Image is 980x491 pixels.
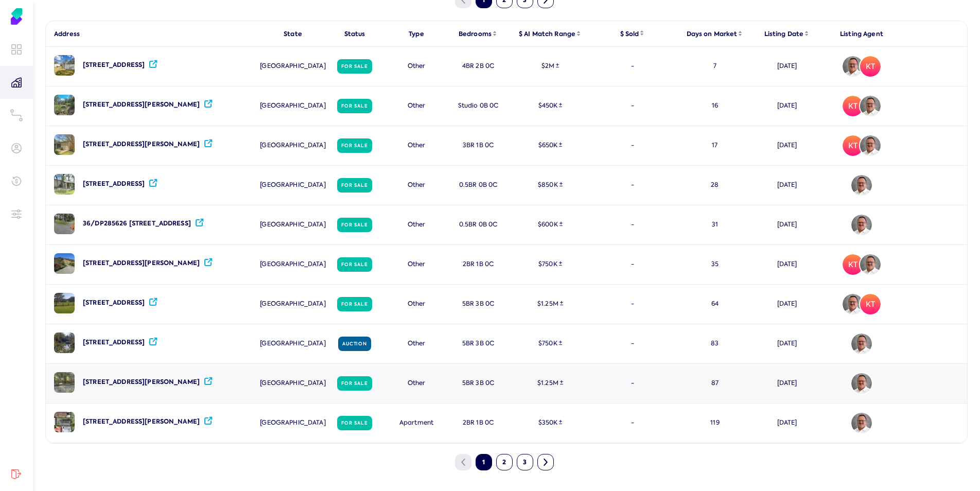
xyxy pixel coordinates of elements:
[843,294,863,314] img: Avatar of Yan Kleynhans
[843,254,863,275] span: Avatar of Kayne Tisdell
[83,417,200,426] div: [STREET_ADDRESS][PERSON_NAME]
[447,86,509,126] div: Studio 0B 0C
[674,285,756,324] div: 64
[386,166,447,205] div: other
[54,332,75,353] img: image
[447,364,509,403] div: 5BR 3B 0C
[756,324,818,363] div: [DATE]
[54,134,75,155] img: image
[341,261,367,268] label: For Sale
[83,338,145,347] div: [STREET_ADDRESS]
[674,47,756,86] div: 7
[674,166,756,205] div: 28
[591,126,674,165] div: -
[83,219,191,228] div: 36/DP285626 [STREET_ADDRESS]
[860,96,881,116] span: Avatar of Yan Kleynhans
[843,135,863,156] span: KT
[83,61,145,69] div: [STREET_ADDRESS]
[83,378,200,387] div: [STREET_ADDRESS][PERSON_NAME]
[262,166,324,205] div: [GEOGRAPHIC_DATA]
[341,420,367,426] label: For Sale
[447,205,509,244] div: 0.5BR 0B 0C
[341,63,367,69] label: For Sale
[674,86,756,126] div: 16
[46,29,262,38] div: Address
[341,143,367,149] label: For Sale
[756,404,818,443] div: [DATE]
[284,29,302,38] div: State
[386,404,447,443] div: apartment
[262,205,324,244] div: [GEOGRAPHIC_DATA]
[447,324,509,363] div: 5BR 3B 0C
[517,454,533,470] button: 3
[591,47,674,86] div: -
[851,413,872,433] img: Avatar of Yan Kleynhans
[764,29,810,38] div: Listing Date
[54,174,75,195] img: image
[591,86,674,126] div: -
[756,285,818,324] div: [DATE]
[519,29,582,38] div: $ AI Match Range
[687,29,744,38] div: Days on Market
[83,100,200,109] div: [STREET_ADDRESS][PERSON_NAME]
[447,166,509,205] div: 0.5BR 0B 0C
[54,372,75,393] img: image
[447,245,509,284] div: 2BR 1B 0C
[851,175,872,196] span: Avatar of Yan Kleynhans
[851,215,872,235] span: Avatar of Yan Kleynhans
[537,379,563,388] div: $ 1.25M
[447,126,509,165] div: 3BR 1B 0C
[344,29,365,38] div: Status
[262,245,324,284] div: [GEOGRAPHIC_DATA]
[386,364,447,403] div: other
[843,56,863,77] img: Avatar of Yan Kleynhans
[83,299,145,307] div: [STREET_ADDRESS]
[459,29,498,38] div: Bedrooms
[674,404,756,443] div: 119
[591,324,674,363] div: -
[851,373,872,394] img: Avatar of Yan Kleynhans
[756,245,818,284] div: [DATE]
[341,182,367,188] label: For Sale
[386,126,447,165] div: other
[756,126,818,165] div: [DATE]
[620,29,645,38] div: $ Sold
[386,245,447,284] div: other
[674,205,756,244] div: 31
[674,245,756,284] div: 35
[447,285,509,324] div: 5BR 3B 0C
[341,380,367,387] label: For Sale
[447,47,509,86] div: 4BR 2B 0C
[341,103,367,109] label: For Sale
[262,86,324,126] div: [GEOGRAPHIC_DATA]
[538,220,563,229] div: $ 600K
[341,222,367,228] label: For Sale
[860,254,881,275] img: Avatar of Yan Kleynhans
[591,404,674,443] div: -
[860,294,881,314] span: Avatar of Kayne Tisdell
[83,140,200,149] div: [STREET_ADDRESS][PERSON_NAME]
[538,339,562,348] div: $ 750K
[591,166,674,205] div: -
[756,166,818,205] div: [DATE]
[756,86,818,126] div: [DATE]
[54,253,75,274] img: image
[54,95,75,115] img: image
[860,294,881,314] span: KT
[83,259,200,268] div: [STREET_ADDRESS][PERSON_NAME]
[591,245,674,284] div: -
[674,324,756,363] div: 83
[342,341,367,347] label: Auction
[843,96,863,116] span: Avatar of Kayne Tisdell
[447,404,509,443] div: 2BR 1B 0C
[8,8,25,25] img: Soho Agent Portal Home
[756,205,818,244] div: [DATE]
[262,47,324,86] div: [GEOGRAPHIC_DATA]
[538,260,562,269] div: $ 750K
[262,364,324,403] div: [GEOGRAPHIC_DATA]
[591,205,674,244] div: -
[851,334,872,354] img: Avatar of Yan Kleynhans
